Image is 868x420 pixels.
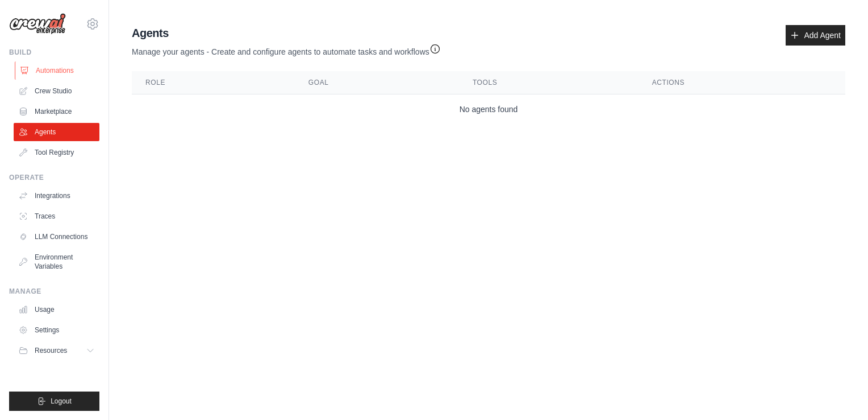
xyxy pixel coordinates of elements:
a: Settings [14,321,99,339]
div: Manage [9,287,99,296]
a: Agents [14,123,99,141]
a: Add Agent [786,25,845,46]
p: Manage your agents - Create and configure agents to automate tasks and workflows [132,41,441,57]
div: Operate [9,173,99,182]
a: Automations [15,61,101,80]
td: No agents found [132,94,845,125]
a: Traces [14,207,99,225]
h2: Agents [132,25,441,41]
a: Tool Registry [14,143,99,162]
button: Resources [14,341,99,360]
a: LLM Connections [14,228,99,246]
a: Environment Variables [14,248,99,275]
th: Role [132,71,295,94]
span: Resources [35,346,67,355]
img: Logo [9,13,66,35]
button: Logout [9,392,99,411]
span: Logout [51,397,72,406]
a: Usage [14,300,99,319]
th: Goal [295,71,459,94]
a: Crew Studio [14,82,99,100]
a: Marketplace [14,102,99,121]
a: Integrations [14,187,99,205]
th: Tools [459,71,639,94]
th: Actions [639,71,845,94]
div: Build [9,48,99,57]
